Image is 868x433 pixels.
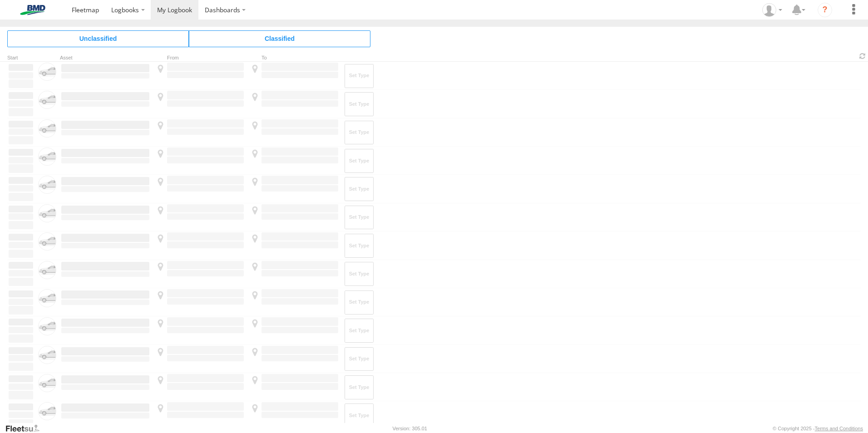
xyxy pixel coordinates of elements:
[393,426,427,431] div: Version: 305.01
[7,56,35,60] div: Click to Sort
[5,424,47,433] a: Visit our Website
[7,30,189,47] span: Click to view Unclassified Trips
[189,30,370,47] span: Click to view Classified Trips
[154,56,245,60] div: From
[818,3,832,17] i: ?
[249,56,340,60] div: To
[815,426,863,431] a: Terms and Conditions
[759,3,785,17] div: Tony Tanna
[60,56,151,60] div: Asset
[9,5,56,15] img: bmd-logo.svg
[773,426,863,431] div: © Copyright 2025 -
[857,52,868,60] span: Refresh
